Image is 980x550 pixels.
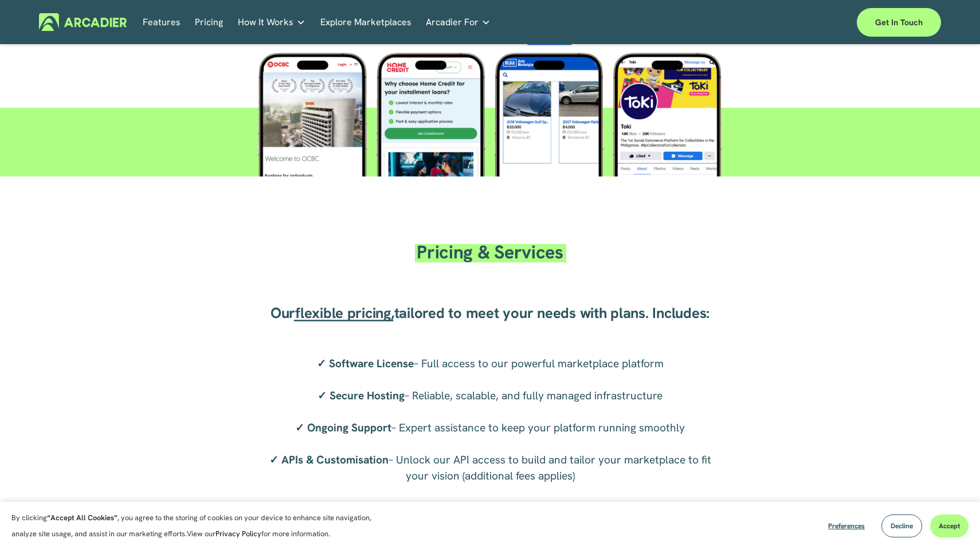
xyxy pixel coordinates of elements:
[394,303,709,323] span: tailored to meet your needs with plans. Includes:
[426,13,491,31] a: folder dropdown
[828,521,865,531] span: Preferences
[317,388,405,403] strong: ✓ Secure Hosting
[391,303,394,323] a: ,
[329,356,414,371] strong: Software License
[426,14,479,30] span: Arcadier For
[857,8,941,37] a: Get in touch
[271,303,295,323] span: Our
[143,13,181,31] a: Features
[881,514,922,537] button: Decline
[269,453,389,467] strong: ✓ APIs & Customisation
[820,514,873,537] button: Preferences
[238,13,305,31] a: folder dropdown
[320,13,411,31] a: Explore Marketplaces
[261,356,719,484] p: – Full access to our powerful marketplace platform – Reliable, scalable, and fully managed infras...
[923,495,980,550] iframe: Chat Widget
[417,240,563,264] span: Pricing & Services
[215,529,261,539] a: Privacy Policy
[39,13,127,31] img: Arcadier
[11,510,384,542] p: By clicking , you agree to the storing of cookies on your device to enhance site navigation, anal...
[238,14,293,30] span: How It Works
[295,421,391,435] strong: ✓ Ongoing Support
[891,521,913,531] span: Decline
[47,513,117,522] strong: “Accept All Cookies”
[195,13,223,31] a: Pricing
[317,356,326,371] strong: ✓
[295,303,391,323] a: flexible pricing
